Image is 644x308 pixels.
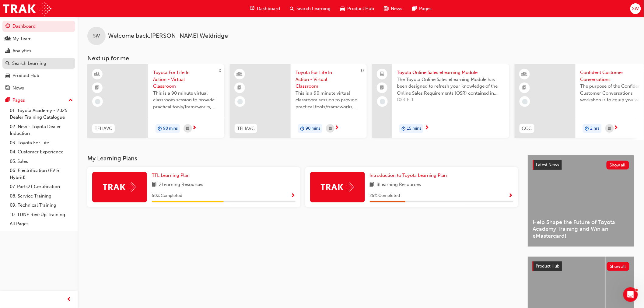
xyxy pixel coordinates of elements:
[2,19,75,95] button: DashboardMy TeamAnalyticsSearch LearningProduct HubNews
[238,70,242,78] span: learningResourceType_INSTRUCTOR_LED-icon
[2,45,75,57] a: Analytics
[12,85,24,92] div: News
[93,33,100,40] span: SW
[152,173,190,178] span: TFL Learning Plan
[103,182,136,192] img: Trak
[95,125,112,132] span: TFLIAVC
[334,125,339,131] span: next-icon
[361,68,364,73] span: 0
[419,5,432,12] span: Pages
[536,162,559,167] span: Latest News
[397,96,504,103] span: OSR-EL1
[536,264,560,269] span: Product Hub
[186,125,189,132] span: calendar-icon
[7,201,75,210] a: 09. Technical Training
[230,64,367,138] a: 0TFLIAVCToyota For Life In Action - Virtual ClassroomThis is a 90 minute virtual classroom sessio...
[7,157,75,166] a: 05. Sales
[12,47,31,54] div: Analytics
[192,125,197,131] span: next-icon
[397,76,504,97] span: The Toyota Online Sales eLearning Module has been designed to refresh your knowledge of the Onlin...
[370,172,450,179] a: Introduction to Toyota Learning Plan
[5,24,10,29] span: guage-icon
[152,172,192,179] a: TFL Learning Plan
[250,5,255,12] span: guage-icon
[5,61,10,66] span: search-icon
[78,55,644,62] h3: Next up for me
[607,262,630,271] button: Show all
[632,5,639,12] span: SW
[2,95,75,106] button: Pages
[87,64,224,138] a: 0TFLIAVCToyota For Life In Action - Virtual ClassroomThis is a 90 minute virtual classroom sessio...
[523,84,527,92] span: booktick-icon
[158,125,162,133] span: duration-icon
[67,296,72,303] span: prev-icon
[370,173,447,178] span: Introduction to Toyota Learning Plan
[12,35,32,42] div: My Team
[377,181,421,189] span: 8 Learning Resources
[108,33,228,40] span: Welcome back , [PERSON_NAME] Weldridge
[380,84,384,92] span: booktick-icon
[329,125,332,132] span: calendar-icon
[523,70,527,78] span: learningResourceType_INSTRUCTOR_LED-icon
[7,219,75,229] a: All Pages
[306,125,320,132] span: 90 mins
[384,5,389,12] span: news-icon
[370,192,400,199] span: 25 % Completed
[585,125,589,133] span: duration-icon
[297,5,331,12] span: Search Learning
[245,2,285,15] a: guage-iconDashboard
[7,182,75,191] a: 07. Parts21 Certification
[257,5,280,12] span: Dashboard
[68,96,73,104] span: up-icon
[2,82,75,94] a: News
[3,2,51,16] img: Trak
[219,68,221,73] span: 0
[370,181,374,189] span: book-icon
[5,86,10,91] span: news-icon
[7,138,75,148] a: 03. Toyota For Life
[614,125,618,131] span: next-icon
[5,36,10,42] span: people-icon
[153,90,219,110] span: This is a 90 minute virtual classroom session to provide practical tools/frameworks, behaviours a...
[159,181,203,189] span: 2 Learning Resources
[7,147,75,157] a: 04. Customer Experience
[300,125,304,133] span: duration-icon
[623,287,638,302] iframe: Intercom live chat
[380,70,384,78] span: laptop-icon
[412,5,417,12] span: pages-icon
[528,155,634,247] a: Latest NewsShow allHelp Shape the Future of Toyota Academy Training and Win an eMastercard!
[7,122,75,138] a: 02. New - Toyota Dealer Induction
[533,219,629,240] span: Help Shape the Future of Toyota Academy Training and Win an eMastercard!
[87,155,518,162] h3: My Learning Plans
[407,125,421,132] span: 15 mins
[237,125,255,132] span: TFLIAVC
[380,99,385,104] span: learningRecordVerb_NONE-icon
[408,2,437,15] a: pages-iconPages
[607,161,629,170] button: Show all
[630,3,641,14] button: SW
[290,5,294,12] span: search-icon
[2,33,75,44] a: My Team
[401,125,406,133] span: duration-icon
[608,125,611,132] span: calendar-icon
[238,84,242,92] span: booktick-icon
[425,125,429,131] span: next-icon
[7,191,75,201] a: 08. Service Training
[5,73,10,79] span: car-icon
[321,182,354,192] img: Trak
[7,106,75,122] a: 01. Toyota Academy - 2025 Dealer Training Catalogue
[509,193,513,199] span: Show Progress
[348,5,374,12] span: Product Hub
[12,72,39,79] div: Product Hub
[296,90,362,110] span: This is a 90 minute virtual classroom session to provide practical tools/frameworks, behaviours a...
[12,60,46,67] div: Search Learning
[379,2,408,15] a: news-iconNews
[12,97,25,104] div: Pages
[509,192,513,200] button: Show Progress
[163,125,178,132] span: 90 mins
[2,58,75,69] a: Search Learning
[341,5,345,12] span: car-icon
[7,166,75,182] a: 06. Electrification (EV & Hybrid)
[522,125,532,132] span: CCC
